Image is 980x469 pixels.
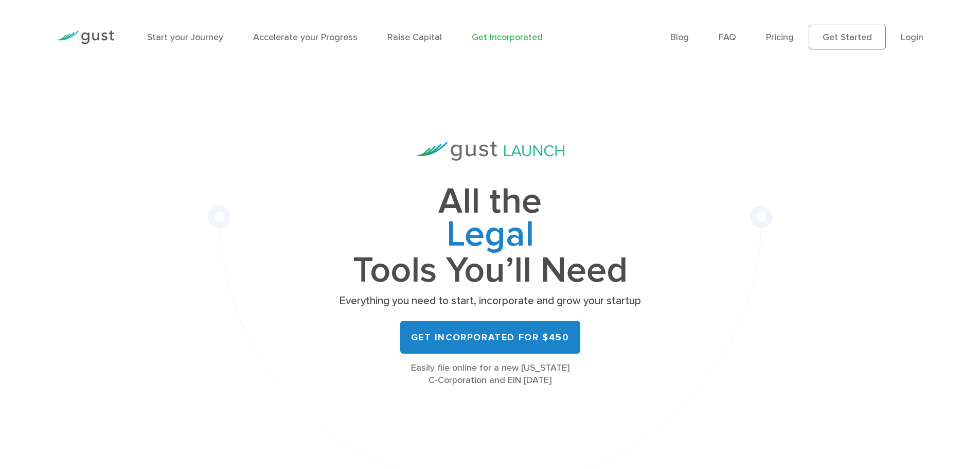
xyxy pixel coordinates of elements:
[387,32,442,43] a: Raise Capital
[336,218,645,254] span: Legal
[57,30,114,44] img: Gust Logo
[416,142,564,161] img: Gust Launch Logo
[336,362,645,387] div: Easily file online for a new [US_STATE] C-Corporation and EIN [DATE]
[670,32,689,43] a: Blog
[901,32,923,43] a: Login
[472,32,543,43] a: Get Incorporated
[719,32,736,43] a: FAQ
[809,25,886,49] a: Get Started
[766,32,794,43] a: Pricing
[336,185,645,287] h1: All the Tools You’ll Need
[400,321,580,354] a: Get Incorporated for $450
[336,294,645,308] p: Everything you need to start, incorporate and grow your startup
[253,32,358,43] a: Accelerate your Progress
[147,32,223,43] a: Start your Journey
